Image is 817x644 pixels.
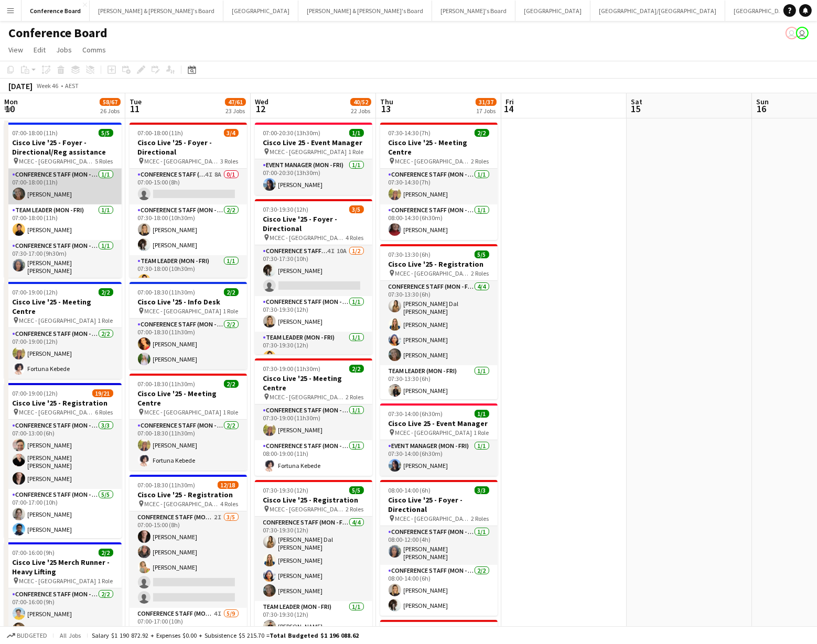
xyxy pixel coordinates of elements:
span: MCEC - [GEOGRAPHIC_DATA] [395,515,471,522]
app-job-card: 07:30-14:00 (6h30m)1/1Cisco Live 25 - Event Manager MCEC - [GEOGRAPHIC_DATA]1 RoleEvent Manager (... [380,403,498,476]
span: MCEC - [GEOGRAPHIC_DATA] [19,577,96,585]
span: 11 [128,103,142,115]
h3: Cisco Live '25 - Meeting Centre [380,138,498,157]
div: 07:30-19:30 (12h)3/5Cisco Live '25 - Foyer - Directional MCEC - [GEOGRAPHIC_DATA]4 RolesConferenc... [255,199,372,354]
app-card-role: Conference Staff (Mon - Fri)1/107:30-19:30 (12h)[PERSON_NAME] [255,296,372,332]
span: 2/2 [224,288,239,296]
span: 1 Role [98,316,113,324]
span: 07:30-14:30 (7h) [389,129,431,137]
app-card-role: Conference Staff (Mon - Fri)2/207:00-19:00 (12h)[PERSON_NAME]Fortuna Kebede [4,328,122,379]
div: 22 Jobs [351,107,371,115]
a: Edit [29,43,50,57]
button: Budgeted [5,630,49,641]
a: Comms [78,43,110,57]
span: MCEC - [GEOGRAPHIC_DATA] [270,505,346,513]
app-card-role: Conference Staff (Mon - Fri)4I8A0/107:00-15:00 (8h) [130,169,247,204]
div: 07:00-20:30 (13h30m)1/1Cisco Live 25 - Event Manager MCEC - [GEOGRAPHIC_DATA]1 RoleEvent Manager ... [255,123,372,195]
span: MCEC - [GEOGRAPHIC_DATA] [145,307,222,315]
span: 07:30-19:00 (11h30m) [263,365,321,373]
span: MCEC - [GEOGRAPHIC_DATA] [395,429,472,436]
app-card-role: Conference Staff (Mon - Fri)2/207:00-18:30 (11h30m)[PERSON_NAME][PERSON_NAME] [130,319,247,369]
button: [GEOGRAPHIC_DATA] [223,1,298,21]
app-user-avatar: Kristelle Bristow [786,27,798,39]
span: 2 Roles [346,393,364,401]
span: 07:00-18:00 (11h) [138,129,184,137]
span: Edit [34,45,46,54]
a: Jobs [52,43,76,57]
span: 07:00-18:00 (11h) [13,129,58,137]
span: MCEC - [GEOGRAPHIC_DATA] [19,157,95,165]
span: Fri [506,97,514,106]
span: 12 [253,103,268,115]
app-card-role: Conference Staff (Mon - Fri)1/108:00-19:00 (11h)Fortuna Kebede [255,440,372,476]
app-card-role: Conference Staff (Mon - Fri)4/407:30-19:30 (12h)[PERSON_NAME] Dal [PERSON_NAME][PERSON_NAME][PERS... [255,517,372,601]
span: 5/5 [99,129,113,137]
span: 07:00-19:00 (12h) [13,288,58,296]
span: 3/4 [224,129,239,137]
span: Budgeted [17,632,47,639]
span: Comms [82,45,106,54]
div: 07:00-18:00 (11h)5/5Cisco Live '25 - Foyer - Directional/Reg assistance MCEC - [GEOGRAPHIC_DATA]5... [4,123,122,278]
span: 07:30-13:30 (6h) [389,250,431,258]
app-card-role: Conference Staff (Mon - Fri)3/307:00-13:00 (6h)[PERSON_NAME][PERSON_NAME] [PERSON_NAME][PERSON_NAME] [4,420,122,489]
h3: Cisco Live '25 Merch Runner - Heavy Lifting [4,558,122,576]
app-job-card: 07:00-19:00 (12h)2/2Cisco Live '25 - Meeting Centre MCEC - [GEOGRAPHIC_DATA]1 RoleConference Staf... [4,282,122,379]
span: Mon [4,97,18,106]
span: MCEC - [GEOGRAPHIC_DATA] [270,393,346,401]
span: 07:00-20:30 (13h30m) [263,129,321,137]
app-card-role: Conference Staff (Mon - Fri)1/108:00-12:00 (4h)[PERSON_NAME] [PERSON_NAME] [380,526,498,565]
app-card-role: Conference Staff (Mon - Fri)1/107:30-14:30 (7h)[PERSON_NAME] [380,169,498,204]
span: MCEC - [GEOGRAPHIC_DATA] [395,269,471,277]
h3: Cisco Live '25 - Registration [255,495,372,505]
app-card-role: Team Leader (Mon - Fri)1/107:30-19:30 (12h)[PERSON_NAME] [255,332,372,367]
span: MCEC - [GEOGRAPHIC_DATA] [19,316,96,324]
span: Week 46 [35,82,61,90]
app-card-role: Event Manager (Mon - Fri)1/107:00-20:30 (13h30m)[PERSON_NAME] [255,159,372,195]
span: 07:00-18:30 (11h30m) [138,380,196,388]
div: 26 Jobs [100,107,120,115]
button: [PERSON_NAME] & [PERSON_NAME]'s Board [90,1,223,21]
span: 2/2 [349,365,364,373]
span: 4 Roles [221,500,239,508]
app-card-role: Team Leader (Mon - Fri)1/107:30-13:30 (6h)[PERSON_NAME] [380,365,498,401]
div: 07:00-16:00 (9h)2/2Cisco Live '25 Merch Runner - Heavy Lifting MCEC - [GEOGRAPHIC_DATA]1 RoleConf... [4,542,122,639]
div: 07:30-13:30 (6h)5/5Cisco Live '25 - Registration MCEC - [GEOGRAPHIC_DATA]2 RolesConference Staff ... [380,244,498,399]
div: 17 Jobs [476,107,496,115]
span: MCEC - [GEOGRAPHIC_DATA] [395,157,471,165]
span: 07:30-14:00 (6h30m) [389,410,443,418]
div: [DATE] [8,81,33,91]
h3: Cisco Live '25 - Info Desk [130,297,247,307]
span: 5/5 [349,486,364,494]
span: 12/18 [218,481,239,489]
span: 6 Roles [95,408,113,416]
span: MCEC - [GEOGRAPHIC_DATA] [19,408,95,416]
app-card-role: Conference Staff (Mon - Fri)5/507:00-17:00 (10h)[PERSON_NAME][PERSON_NAME] [4,489,122,585]
app-card-role: Event Manager (Mon - Fri)1/107:30-14:00 (6h30m)[PERSON_NAME] [380,440,498,476]
span: 5/5 [475,250,489,258]
h3: Cisco Live '25 - Meeting Centre [4,297,122,316]
div: 07:00-19:00 (12h)19/21Cisco Live '25 - Registration MCEC - [GEOGRAPHIC_DATA]6 RolesConference Sta... [4,383,122,538]
h3: Cisco Live 25 - Event Manager [255,138,372,147]
span: 1 Role [474,429,489,436]
span: Thu [380,97,393,106]
span: 13 [379,103,393,115]
span: 15 [629,103,642,115]
app-user-avatar: Kristelle Bristow [796,27,809,39]
span: 3 Roles [221,157,239,165]
h3: Cisco Live '25 - Foyer - Directional [380,495,498,514]
span: 2/2 [475,129,489,137]
span: 1 Role [223,408,239,416]
span: 2 Roles [471,269,489,277]
app-job-card: 07:00-18:00 (11h)3/4Cisco Live '25 - Foyer - Directional MCEC - [GEOGRAPHIC_DATA]3 RolesConferenc... [130,123,247,278]
span: Jobs [56,45,72,54]
span: 07:00-16:00 (9h) [13,549,55,556]
span: Sat [631,97,642,106]
a: View [4,43,27,57]
app-job-card: 07:30-19:00 (11h30m)2/2Cisco Live '25 - Meeting Centre MCEC - [GEOGRAPHIC_DATA]2 RolesConference ... [255,358,372,476]
span: 31/37 [476,98,497,106]
app-job-card: 07:00-18:30 (11h30m)2/2Cisco Live '25 - Meeting Centre MCEC - [GEOGRAPHIC_DATA]1 RoleConference S... [130,374,247,471]
span: 58/67 [100,98,121,106]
